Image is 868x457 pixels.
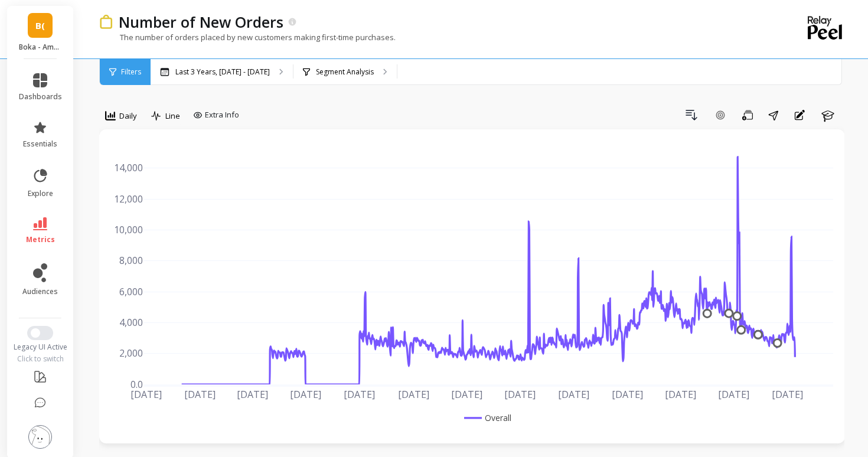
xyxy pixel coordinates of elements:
[99,32,396,43] p: The number of orders placed by new customers making first-time purchases.
[19,43,62,52] p: Boka - Amazon (Essor)
[35,19,45,32] span: B(
[23,139,57,149] span: essentials
[19,92,62,102] span: dashboards
[28,189,53,198] span: explore
[27,326,53,340] button: Switch to New UI
[7,354,74,364] div: Click to switch
[26,235,55,244] span: metrics
[22,287,58,296] span: audiences
[119,110,137,122] span: Daily
[119,12,283,32] p: Number of New Orders
[205,109,239,121] span: Extra Info
[28,425,52,449] img: profile picture
[7,342,74,352] div: Legacy UI Active
[316,67,374,77] p: Segment Analysis
[99,15,113,30] img: header icon
[121,67,141,77] span: Filters
[175,67,270,77] p: Last 3 Years, [DATE] - [DATE]
[165,110,180,122] span: Line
